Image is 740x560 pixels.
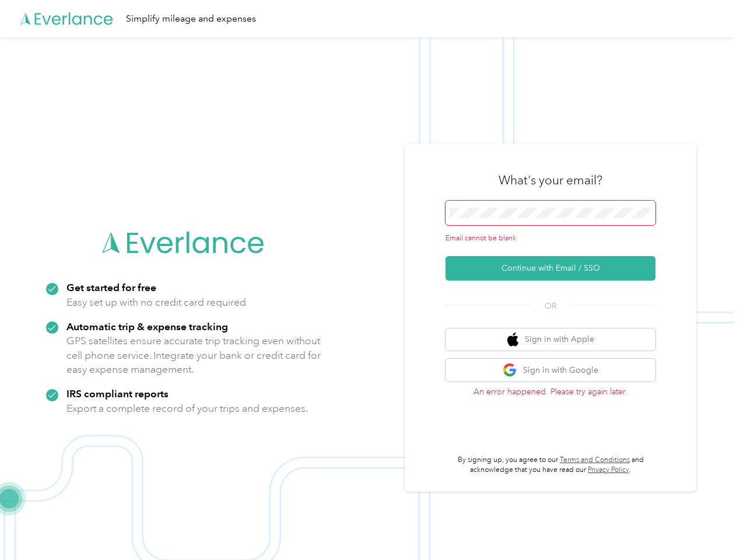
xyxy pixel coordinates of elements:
[66,334,321,377] p: GPS satellites ensure accurate trip tracking even without cell phone service. Integrate your bank...
[499,172,602,188] h3: What's your email?
[446,233,655,244] div: Email cannot be blank
[446,256,655,281] button: Continue with Email / SSO
[446,455,655,475] p: By signing up, you agree to our and acknowledge that you have read our .
[446,386,655,398] p: An error happened. Please try again later.
[126,12,256,26] div: Simplify mileage and expenses
[560,456,630,464] a: Terms and Conditions
[507,332,519,347] img: apple logo
[446,328,655,351] button: apple logoSign in with Apple
[66,320,228,332] strong: Automatic trip & expense tracking
[446,359,655,381] button: google logoSign in with Google
[66,295,246,310] p: Easy set up with no credit card required
[530,300,571,312] span: OR
[66,401,308,416] p: Export a complete record of your trips and expenses.
[66,387,169,400] strong: IRS compliant reports
[588,466,629,474] a: Privacy Policy
[66,281,156,293] strong: Get started for free
[503,363,517,377] img: google logo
